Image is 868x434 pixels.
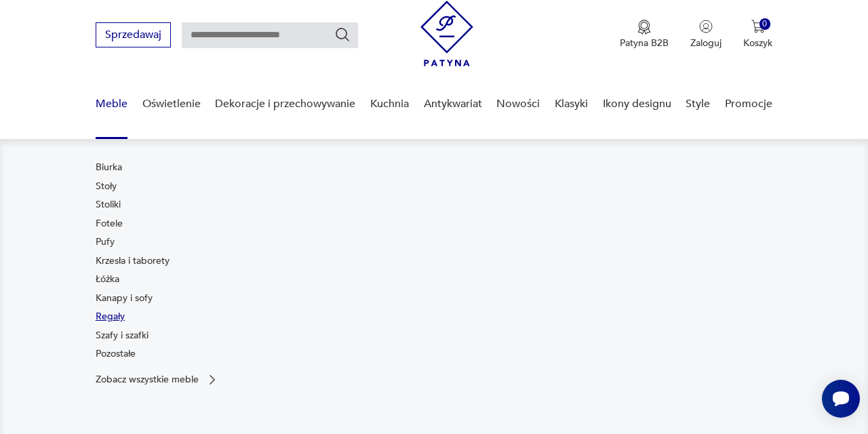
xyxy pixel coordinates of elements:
a: Ikony designu [603,78,671,130]
a: Kuchnia [370,78,409,130]
p: Zaloguj [690,37,722,50]
a: Meble [96,78,127,130]
a: Klasyki [555,78,588,130]
img: Ikona koszyka [751,20,765,33]
a: Szafy i szafki [96,329,149,342]
button: 0Koszyk [743,20,772,50]
a: Fotele [96,217,123,231]
p: Patyna B2B [620,37,669,50]
img: 969d9116629659dbb0bd4e745da535dc.jpg [441,161,772,413]
iframe: Smartsupp widget button [822,380,860,418]
a: Pufy [96,235,115,249]
a: Style [686,78,710,130]
a: Pozostałe [96,347,136,361]
a: Biurka [96,161,122,174]
a: Ikona medaluPatyna B2B [620,20,669,50]
a: Promocje [725,78,772,130]
a: Stoliki [96,198,121,212]
button: Sprzedawaj [96,22,171,47]
button: Szukaj [334,26,351,43]
p: Zobacz wszystkie meble [96,375,199,384]
button: Zaloguj [690,20,722,50]
a: Oświetlenie [142,78,201,130]
button: Patyna B2B [620,20,669,50]
a: Krzesła i taborety [96,254,170,268]
a: Sprzedawaj [96,31,171,41]
a: Nowości [496,78,540,130]
img: Ikona medalu [637,20,651,35]
a: Kanapy i sofy [96,292,153,305]
a: Dekoracje i przechowywanie [215,78,355,130]
div: 0 [759,18,771,30]
a: Zobacz wszystkie meble [96,373,219,387]
a: Stoły [96,180,117,193]
a: Regały [96,310,125,323]
p: Koszyk [743,37,772,50]
a: Antykwariat [424,78,482,130]
img: Ikonka użytkownika [699,20,713,33]
img: Patyna - sklep z meblami i dekoracjami vintage [420,1,473,66]
a: Łóżka [96,273,119,286]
